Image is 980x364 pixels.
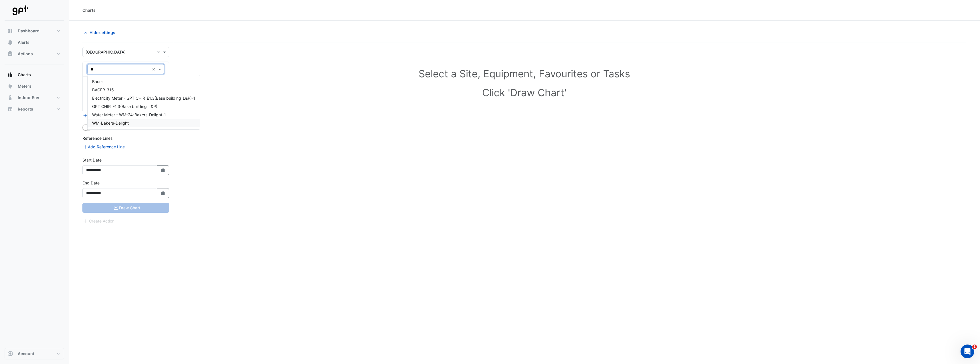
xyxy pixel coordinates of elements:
label: Start Date [82,157,102,163]
span: Clear [157,49,162,55]
span: Clear [152,66,157,72]
app-icon: Meters [7,83,13,89]
span: GPT_CHIR_E1.3(Base building_L&P) [92,104,157,109]
label: Reference Lines [82,135,112,141]
app-icon: Reports [7,106,13,112]
button: Dashboard [5,25,64,37]
app-icon: Charts [7,72,13,78]
span: Hide settings [90,29,115,36]
button: Account [5,348,64,359]
app-escalated-ticket-create-button: Please correct errors first [82,218,115,223]
iframe: Intercom live chat [961,345,974,358]
span: Account [18,351,34,357]
span: Actions [18,51,33,57]
span: Dashboard [18,28,39,34]
fa-icon: Select Date [161,191,166,196]
button: Meters [5,80,64,92]
span: Meters [18,83,31,89]
img: Company Logo [7,5,33,16]
span: Charts [18,72,31,78]
app-icon: Indoor Env [7,95,13,101]
button: Add Equipment [82,113,117,119]
span: 1 [972,345,977,349]
button: Indoor Env [5,92,64,103]
app-icon: Actions [7,51,13,57]
span: Indoor Env [18,95,39,101]
span: Water Meter - WM-24-Bakers-Delight-1 [92,112,166,117]
span: Electricity Meter - GPT_CHIR_E1.3(Base building_L&P)-1 [92,96,195,101]
div: Charts [82,7,96,13]
span: Alerts [18,40,29,45]
button: Alerts [5,37,64,48]
h1: Select a Site, Equipment, Favourites or Tasks [95,68,954,80]
app-icon: Dashboard [7,28,13,34]
button: Add Reference Line [82,143,125,150]
span: BACER-315 [92,87,114,92]
span: Reports [18,106,33,112]
div: Options List [88,75,200,129]
label: End Date [82,180,100,186]
fa-icon: Select Date [161,168,166,173]
span: Bacer [92,79,103,84]
button: Actions [5,48,64,60]
h1: Click 'Draw Chart' [95,86,954,99]
span: WM-Bakers-Delight [92,121,129,125]
button: Hide settings [82,27,119,38]
button: Reports [5,103,64,115]
app-icon: Alerts [7,40,13,45]
button: Charts [5,69,64,80]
